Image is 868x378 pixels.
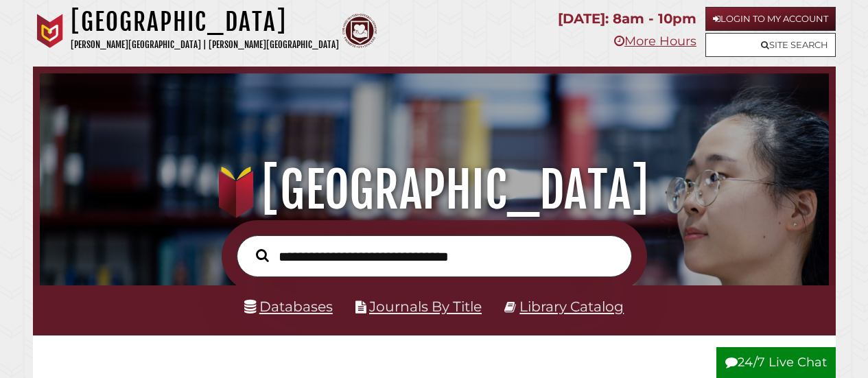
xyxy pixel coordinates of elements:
[614,34,696,49] a: More Hours
[52,160,815,220] h1: [GEOGRAPHIC_DATA]
[369,298,482,315] a: Journals By Title
[705,33,836,57] a: Site Search
[249,246,276,265] button: Search
[71,7,339,37] h1: [GEOGRAPHIC_DATA]
[256,248,269,262] i: Search
[342,14,377,48] img: Calvin Theological Seminary
[244,298,333,315] a: Databases
[33,14,67,48] img: Calvin University
[705,7,836,31] a: Login to My Account
[71,37,339,53] p: [PERSON_NAME][GEOGRAPHIC_DATA] | [PERSON_NAME][GEOGRAPHIC_DATA]
[558,7,696,31] p: [DATE]: 8am - 10pm
[519,298,624,315] a: Library Catalog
